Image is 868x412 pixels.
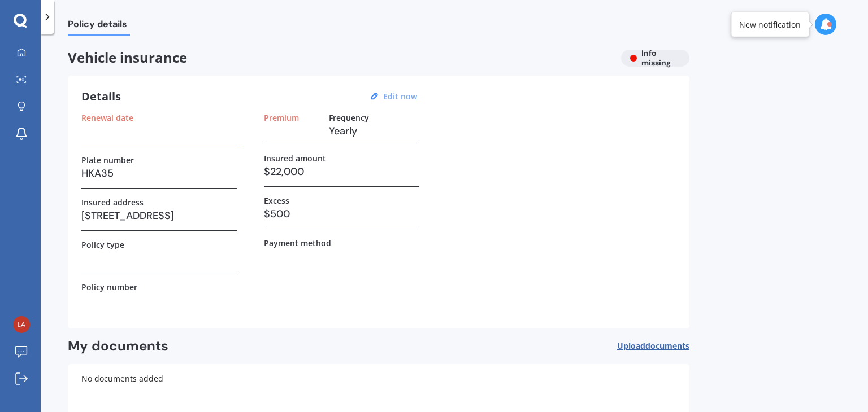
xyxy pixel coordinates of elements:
[68,338,168,355] h2: My documents
[264,113,299,122] label: Premium
[68,50,612,66] span: Vehicle insurance
[81,282,137,292] label: Policy number
[264,205,419,222] h3: $500
[264,196,289,205] label: Excess
[13,316,30,333] img: cd23c06b67734557117d9137a0f13149
[81,113,133,122] label: Renewal date
[81,155,134,165] label: Plate number
[645,340,689,351] span: documents
[81,198,144,207] label: Insured address
[383,91,417,102] u: Edit now
[264,154,326,163] label: Insured amount
[329,113,369,122] label: Frequency
[81,240,124,249] label: Policy type
[380,91,420,102] button: Edit now
[81,165,237,182] h3: HKA35
[264,163,419,180] h3: $22,000
[617,338,689,355] button: Uploaddocuments
[81,89,121,104] h3: Details
[617,341,689,350] span: Upload
[329,122,419,139] h3: Yearly
[739,19,801,30] div: New notification
[81,207,237,224] h3: [STREET_ADDRESS]
[68,19,130,34] span: Policy details
[264,238,331,248] label: Payment method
